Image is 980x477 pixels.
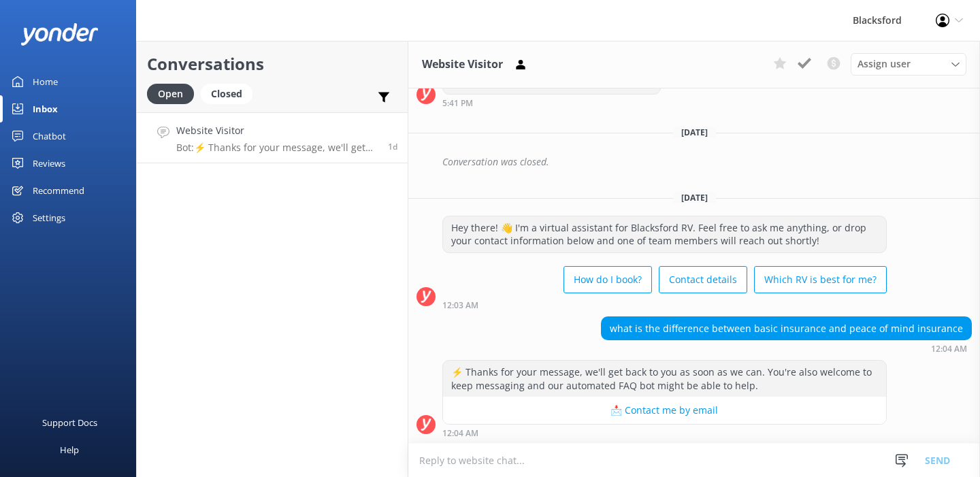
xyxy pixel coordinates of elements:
[673,127,716,138] span: [DATE]
[388,141,397,152] span: Sep 24 2025 01:04am (UTC -06:00) America/Chihuahua
[931,345,967,353] strong: 12:04 AM
[416,150,972,174] div: 2025-08-08T19:28:43.952
[442,99,473,108] strong: 5:41 PM
[442,98,661,108] div: Aug 07 2025 06:41pm (UTC -06:00) America/Chihuahua
[201,86,259,101] a: Closed
[201,84,252,104] div: Closed
[601,344,972,353] div: Sep 24 2025 01:04am (UTC -06:00) America/Chihuahua
[673,192,716,203] span: [DATE]
[137,112,408,163] a: Website VisitorBot:⚡ Thanks for your message, we'll get back to you as soon as we can. You're als...
[602,317,971,340] div: what is the difference between basic insurance and peace of mind insurance
[33,68,58,95] div: Home
[33,177,84,204] div: Recommend
[442,429,478,438] strong: 12:04 AM
[443,216,886,252] div: Hey there! 👋 I'm a virtual assistant for Blacksford RV. Feel free to ask me anything, or drop you...
[442,301,478,310] strong: 12:03 AM
[422,56,503,73] h3: Website Visitor
[176,123,378,138] h4: Website Visitor
[563,266,652,293] button: How do I book?
[33,122,66,150] div: Chatbot
[176,142,378,154] p: Bot: ⚡ Thanks for your message, we'll get back to you as soon as we can. You're also welcome to k...
[659,266,747,293] button: Contact details
[33,95,58,122] div: Inbox
[60,436,79,463] div: Help
[443,361,886,397] div: ⚡ Thanks for your message, we'll get back to you as soon as we can. You're also welcome to keep m...
[147,84,194,104] div: Open
[147,86,201,101] a: Open
[33,204,65,231] div: Settings
[20,23,99,46] img: yonder-white-logo.png
[33,150,65,177] div: Reviews
[443,397,886,424] button: 📩 Contact me by email
[857,56,911,71] span: Assign user
[851,53,966,75] div: Assign User
[442,300,887,310] div: Sep 24 2025 01:03am (UTC -06:00) America/Chihuahua
[442,150,972,174] div: Conversation was closed.
[754,266,887,293] button: Which RV is best for me?
[442,428,887,438] div: Sep 24 2025 01:04am (UTC -06:00) America/Chihuahua
[147,51,397,77] h2: Conversations
[42,409,97,436] div: Support Docs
